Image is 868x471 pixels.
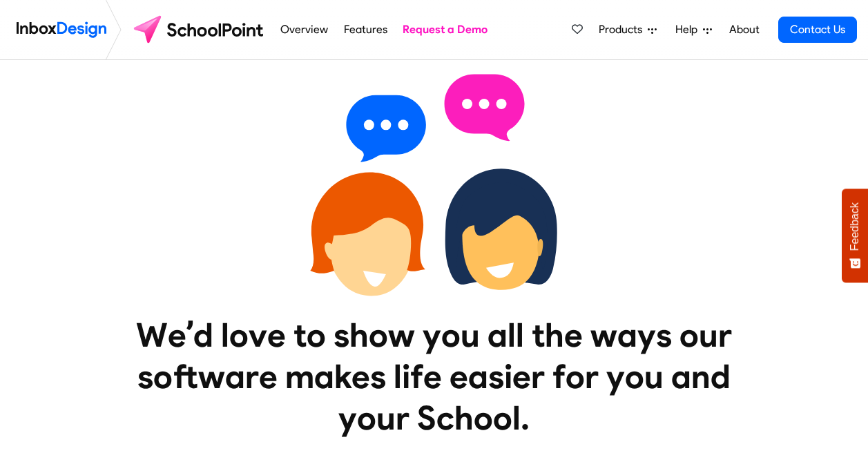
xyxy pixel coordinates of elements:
heading: We’d love to show you all the ways our software makes life easier for you and your School. [106,314,762,439]
img: schoolpoint logo [127,13,273,46]
a: Products [593,16,662,44]
span: Help [675,21,703,38]
span: Feedback [849,202,861,251]
a: Overview [277,16,332,44]
a: About [725,16,763,44]
a: Contact Us [778,17,857,43]
a: Help [670,16,717,44]
img: 2022_01_13_icon_conversation.svg [310,60,559,309]
button: Feedback - Show survey [842,189,868,282]
a: Request a Demo [399,16,492,44]
span: Products [599,21,648,38]
a: Features [340,16,391,44]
